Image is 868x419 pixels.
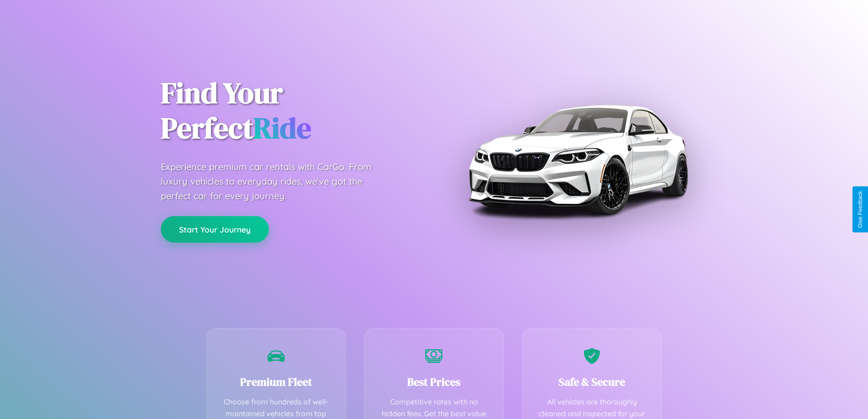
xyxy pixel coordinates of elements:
span: Ride [253,108,311,148]
img: Premium BMW car rental vehicle [464,46,692,274]
p: Experience premium car rentals with CarGo. From luxury vehicles to everyday rides, we've got the ... [161,160,389,203]
h1: Find Your Perfect [161,76,421,146]
h3: Best Prices [378,374,490,389]
h3: Premium Fleet [221,374,332,389]
button: Start Your Journey [161,216,269,243]
div: Give Feedback [857,191,863,228]
h3: Safe & Secure [536,374,648,389]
